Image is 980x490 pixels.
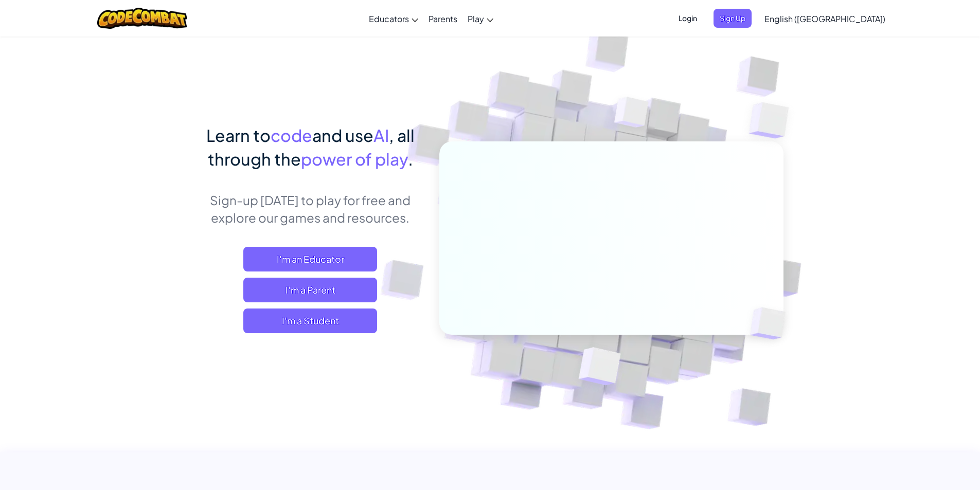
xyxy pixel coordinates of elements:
[271,125,312,146] span: code
[468,13,484,24] span: Play
[462,5,498,32] a: Play
[728,77,817,164] img: Overlap cubes
[764,13,885,24] span: English ([GEOGRAPHIC_DATA])
[97,8,187,29] img: CodeCombat logo
[672,9,703,28] button: Login
[243,308,377,333] button: I'm a Student
[423,5,462,32] a: Parents
[206,125,271,146] span: Learn to
[408,149,413,169] span: .
[301,149,408,169] span: power of play
[373,125,389,146] span: AI
[553,325,645,411] img: Overlap cubes
[595,77,669,153] img: Overlap cubes
[243,278,377,302] a: I'm a Parent
[369,13,409,24] span: Educators
[243,247,377,271] a: I'm an Educator
[197,191,424,226] p: Sign-up [DATE] to play for free and explore our games and resources.
[733,286,810,361] img: Overlap cubes
[364,5,423,32] a: Educators
[312,125,373,146] span: and use
[759,5,890,32] a: English ([GEOGRAPHIC_DATA])
[714,9,752,28] button: Sign Up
